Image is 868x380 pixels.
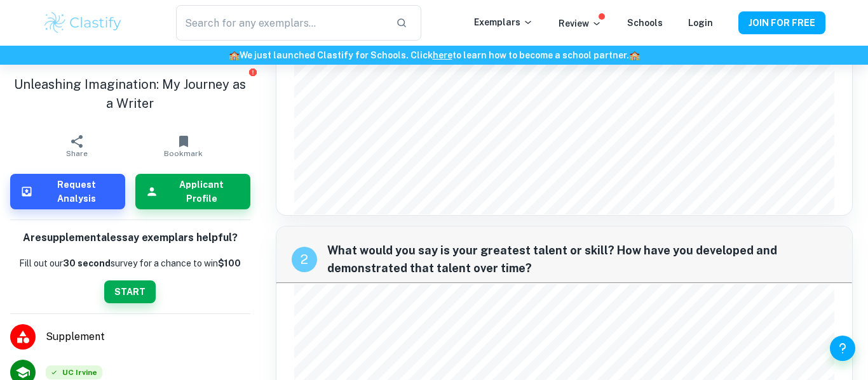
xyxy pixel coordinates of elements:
[38,178,115,206] h6: Request Analysis
[218,258,241,268] strong: $100
[163,178,240,206] h6: Applicant Profile
[627,18,663,28] a: Schools
[46,329,250,344] span: Supplement
[229,50,240,60] span: 🏫
[130,128,237,164] button: Bookmark
[738,11,825,34] button: JOIN FOR FREE
[433,50,452,60] a: here
[19,256,241,270] p: Fill out our survey for a chance to win
[24,128,130,164] button: Share
[164,149,203,158] span: Bookmark
[104,280,156,303] button: START
[43,10,123,36] img: Clastify logo
[327,242,837,277] span: What would you say is your greatest talent or skill? How have you developed and demonstrated that...
[46,365,102,379] span: UC Irvine
[10,174,125,209] button: Request Analysis
[63,258,111,268] b: 30 second
[66,149,88,158] span: Share
[176,5,386,41] input: Search for any exemplars...
[135,174,250,209] button: Applicant Profile
[248,67,258,77] button: Report issue
[3,48,865,62] h6: We just launched Clastify for Schools. Click to learn how to become a school partner.
[559,16,602,30] p: Review
[46,365,102,379] div: Accepted: University of California, Irvine
[292,247,317,272] div: recipe
[474,15,533,29] p: Exemplars
[830,336,855,361] button: Help and Feedback
[23,230,238,246] h6: Are supplemental essay exemplars helpful?
[629,50,640,60] span: 🏫
[688,18,713,28] a: Login
[10,75,250,113] h1: Unleashing Imagination: My Journey as a Writer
